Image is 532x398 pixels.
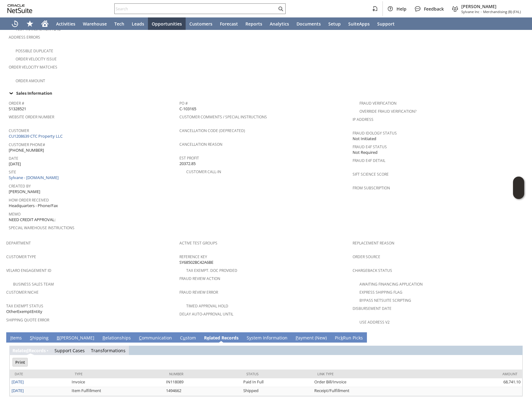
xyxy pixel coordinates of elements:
a: Fraud Review Error [179,290,218,295]
a: Order # [9,101,24,106]
a: Fraud Review Action [179,276,220,281]
a: Website Order Number [9,114,54,120]
a: Replacement reason [353,240,394,246]
a: Relationships [101,335,132,342]
a: Analytics [266,17,293,30]
a: Velaro Engagement ID [6,268,51,273]
span: d [26,348,29,353]
a: B[PERSON_NAME] [55,335,96,342]
a: Fraud E4F Status [353,144,387,149]
span: Forecast [220,21,238,27]
span: [DATE] [9,161,21,167]
span: k [341,335,343,341]
span: Customers [189,21,212,27]
a: Support Cases [55,348,85,353]
a: Setup [325,17,344,30]
span: P [296,335,298,341]
input: Search [115,5,277,12]
td: 1494662 [164,387,242,396]
a: Opportunities [148,17,186,30]
span: Opportunities [152,21,182,27]
span: 20372.85 [179,161,196,167]
span: Setup [328,21,341,27]
svg: Shortcuts [26,20,34,27]
span: [PERSON_NAME] [9,189,40,195]
a: SuiteApps [344,17,373,30]
svg: Home [41,20,49,27]
a: Tax Exempt. Doc Provided [186,268,237,273]
div: Type [75,372,160,376]
span: Headquarters - Phone/Fax [9,203,58,209]
a: Home [37,17,52,30]
span: C-103165 [179,106,196,112]
input: Print [13,358,27,366]
a: Items [9,335,23,342]
a: Address Errors [9,35,40,40]
span: Activities [56,21,75,27]
a: Date [9,156,18,161]
td: Item Fulfillment [70,387,164,396]
a: [DATE] [12,379,24,385]
a: Order Source [353,254,380,259]
a: Order Amount [16,78,45,83]
a: Leads [128,17,148,30]
a: Support [373,17,398,30]
span: Leads [132,21,144,27]
a: Documents [293,17,325,30]
a: PO # [179,101,188,106]
a: Customer [9,128,29,133]
div: Shortcuts [22,17,37,30]
div: Number [169,372,237,376]
a: Express Shipping Flag [359,290,402,295]
div: Link Type [317,372,419,376]
td: Invoice [70,378,164,387]
svg: Recent Records [11,20,19,27]
a: Custom [178,335,197,342]
span: S1328521 [9,106,26,112]
span: OtherExemptEntity [6,309,42,315]
a: Business Sales Team [13,282,54,287]
span: Not Required [353,149,378,155]
span: C [139,335,142,341]
a: Shipping [28,335,50,342]
svg: logo [7,4,32,13]
span: Merchandising (B) (FAL) [483,9,521,14]
a: PickRun Picks [333,335,364,342]
a: RelatedRecords [12,348,46,353]
a: Use Address V2 [359,320,390,325]
td: Order Bill/Invoice [313,378,423,387]
span: NEED CREDIT APPROVAL: [9,217,55,223]
a: Order Velocity Issue [16,56,57,62]
span: e [207,335,209,341]
iframe: Click here to launch Oracle Guided Learning Help Panel [513,177,524,199]
span: u [183,335,186,341]
span: S [30,335,32,341]
a: Possible Duplicate [16,48,53,54]
a: Customer Call-in [186,169,221,174]
span: Sylvane Inc [461,9,479,14]
span: Support [377,21,395,27]
a: Transformations [91,348,126,353]
a: Fraud Idology Status [353,130,397,136]
a: Reference Key [179,254,207,259]
span: Reports [245,21,262,27]
a: Warehouse [79,17,111,30]
a: Chargeback Status [353,268,392,273]
a: Special Warehouse Instructions [9,225,74,230]
span: Warehouse [83,21,107,27]
span: Tech [114,21,124,27]
a: Recent Records [7,17,22,30]
a: From Subscription [353,185,390,191]
a: Department [6,240,31,246]
div: Date [15,372,65,376]
td: 68,741.10 [423,378,522,387]
a: Customer Niche [6,290,39,295]
a: Override Fraud Verification? [359,109,416,114]
a: Delay Auto-Approval Until [179,311,233,317]
div: Sales Information [6,89,523,97]
td: Paid In Full [242,378,313,387]
span: Feedback [424,6,444,12]
a: Payment (New) [294,335,328,342]
div: Status [246,372,308,376]
a: [DATE] [12,388,24,393]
